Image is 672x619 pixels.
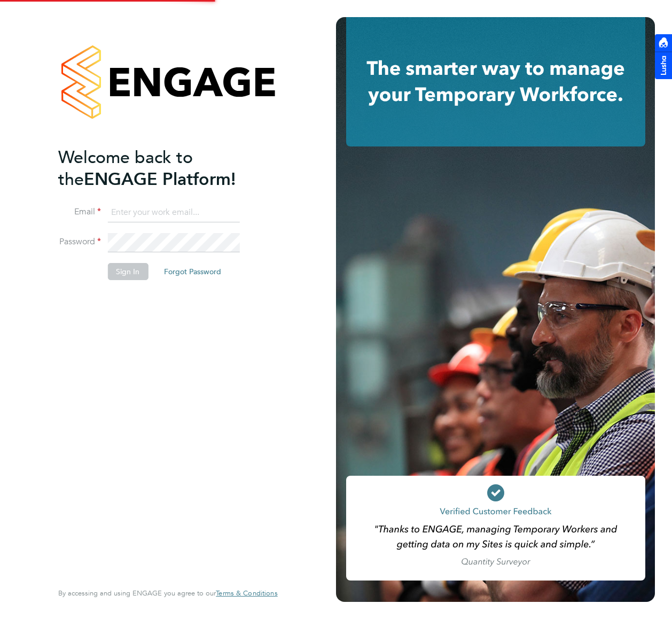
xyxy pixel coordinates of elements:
[107,263,148,280] button: Sign In
[58,146,267,190] h2: ENGAGE Platform!
[155,263,230,280] button: Forgot Password
[58,589,277,598] span: By accessing and using ENGAGE you agree to our
[58,236,101,247] label: Password
[107,203,239,222] input: Enter your work email...
[216,589,277,598] span: Terms & Conditions
[58,206,101,218] label: Email
[216,589,277,598] a: Terms & Conditions
[58,147,193,190] span: Welcome back to the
